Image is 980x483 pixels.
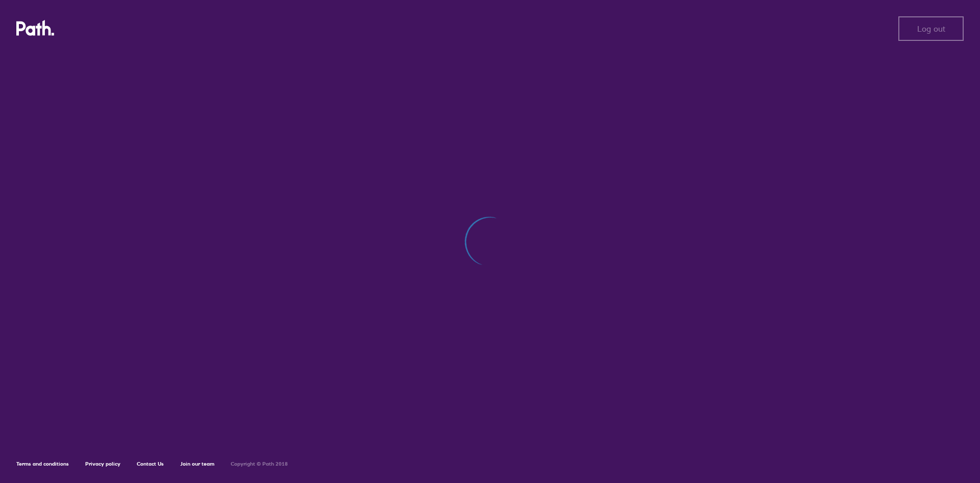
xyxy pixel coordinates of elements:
h6: Copyright © Path 2018 [231,461,288,467]
a: Terms and conditions [16,461,69,467]
a: Privacy policy [85,461,120,467]
button: Log out [898,16,964,41]
a: Contact Us [137,461,164,467]
a: Join our team [180,461,214,467]
span: Log out [917,24,945,33]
